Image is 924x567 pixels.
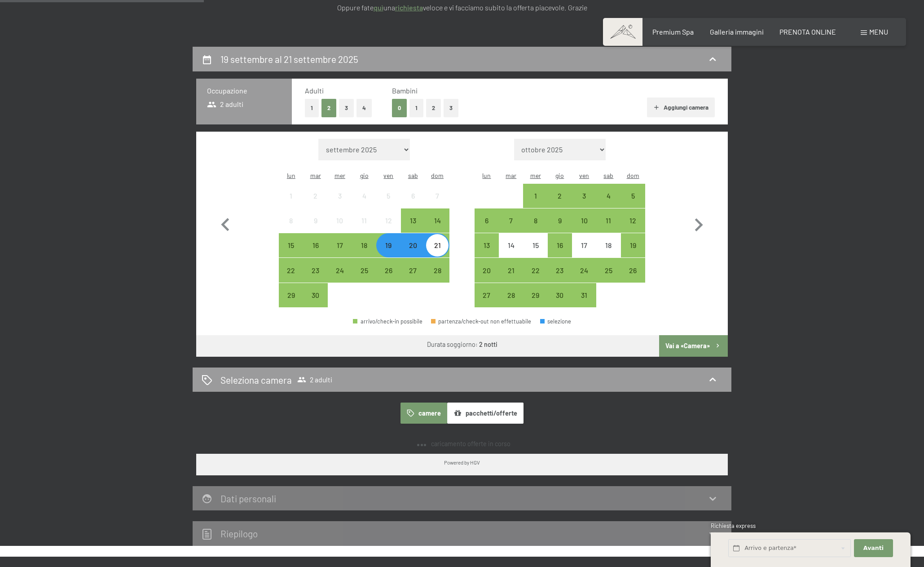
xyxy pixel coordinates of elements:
div: 1 [524,192,546,215]
div: Fri Sep 19 2025 [376,233,400,257]
div: arrivo/check-in possibile [475,208,499,233]
span: Richiesta express [711,522,756,529]
div: Tue Sep 30 2025 [303,283,327,307]
div: Tue Oct 07 2025 [499,208,523,233]
div: partenza/check-out non effettuabile [431,319,532,324]
div: Thu Oct 30 2025 [548,283,572,307]
div: Fri Oct 24 2025 [572,258,596,282]
button: 1 [409,99,423,117]
div: Wed Oct 01 2025 [523,184,547,208]
button: 4 [356,99,372,117]
div: arrivo/check-in non effettuabile [328,208,352,233]
div: 12 [622,217,644,239]
h2: 19 settembre al 21 settembre 2025 [220,53,358,65]
div: Sun Oct 12 2025 [621,208,645,233]
div: 15 [280,242,302,264]
div: Thu Sep 25 2025 [352,258,376,282]
div: arrivo/check-in possibile [328,233,352,257]
div: 27 [402,267,424,289]
div: arrivo/check-in possibile [499,258,523,282]
abbr: giovedì [555,172,564,179]
abbr: domenica [431,172,444,179]
button: Mese precedente [212,139,238,308]
div: 6 [475,217,498,239]
div: arrivo/check-in non effettuabile [401,184,425,208]
a: richiesta [395,3,423,12]
div: 16 [304,242,326,264]
span: 2 adulti [297,375,332,384]
div: Wed Sep 17 2025 [328,233,352,257]
h2: Dati personali [220,493,276,504]
div: 16 [549,242,571,264]
span: Adulti [305,86,324,95]
div: Mon Sep 01 2025 [279,184,303,208]
div: 27 [475,292,498,314]
div: arrivo/check-in possibile [499,283,523,307]
div: Mon Sep 08 2025 [279,208,303,233]
span: Bambini [392,86,418,95]
h2: Seleziona camera [220,373,292,386]
button: Avanti [854,539,893,558]
div: Wed Oct 29 2025 [523,283,547,307]
div: 23 [549,267,571,289]
div: arrivo/check-in possibile [548,283,572,307]
div: Wed Oct 08 2025 [523,208,547,233]
div: Mon Oct 20 2025 [475,258,499,282]
div: 7 [500,217,522,239]
div: Tue Sep 16 2025 [303,233,327,257]
div: Thu Oct 09 2025 [548,208,572,233]
span: PRENOTA ONLINE [779,27,836,36]
button: Vai a «Camera» [659,335,728,357]
abbr: sabato [603,172,613,179]
div: 13 [475,242,498,264]
div: Mon Oct 27 2025 [475,283,499,307]
div: arrivo/check-in possibile [279,283,303,307]
div: arrivo/check-in non effettuabile [303,208,327,233]
div: arrivo/check-in possibile [425,258,449,282]
div: arrivo/check-in possibile [401,233,425,257]
div: Mon Sep 15 2025 [279,233,303,257]
div: 28 [500,292,522,314]
div: arrivo/check-in possibile [548,258,572,282]
div: arrivo/check-in possibile [425,233,449,257]
div: arrivo/check-in non effettuabile [499,233,523,257]
div: arrivo/check-in possibile [303,258,327,282]
div: arrivo/check-in non effettuabile [328,184,352,208]
button: pacchetti/offerte [447,403,524,423]
div: arrivo/check-in possibile [401,258,425,282]
span: Galleria immagini [710,27,764,36]
div: Thu Oct 23 2025 [548,258,572,282]
div: Wed Sep 03 2025 [328,184,352,208]
div: Sat Sep 27 2025 [401,258,425,282]
div: Sun Oct 19 2025 [621,233,645,257]
button: 0 [392,99,407,117]
abbr: venerdì [579,172,589,179]
div: arrivo/check-in possibile [401,208,425,233]
div: 29 [524,292,546,314]
div: arrivo/check-in non effettuabile [279,184,303,208]
span: 2 adulti [207,99,243,109]
div: arrivo/check-in possibile [548,184,572,208]
div: 11 [353,217,375,239]
div: arrivo/check-in possibile [572,258,596,282]
div: Sat Oct 25 2025 [596,258,620,282]
div: Tue Sep 23 2025 [303,258,327,282]
div: arrivo/check-in possibile [303,233,327,257]
div: 21 [426,242,449,264]
div: Wed Oct 15 2025 [523,233,547,257]
button: 2 [321,99,336,117]
h3: Occupazione [207,86,281,96]
div: 30 [549,292,571,314]
div: 13 [402,217,424,239]
div: 22 [524,267,546,289]
div: Tue Oct 14 2025 [499,233,523,257]
div: arrivo/check-in possibile [572,283,596,307]
p: Oppure fate una veloce e vi facciamo subito la offerta piacevole. Grazie [238,2,686,13]
div: arrivo/check-in non effettuabile [279,208,303,233]
div: arrivo/check-in non effettuabile [352,184,376,208]
h2: Riepilogo [220,528,258,539]
div: Thu Sep 18 2025 [352,233,376,257]
div: caricamento offerte in corso [414,439,510,448]
button: Mese successivo [686,139,712,308]
div: 24 [573,267,595,289]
